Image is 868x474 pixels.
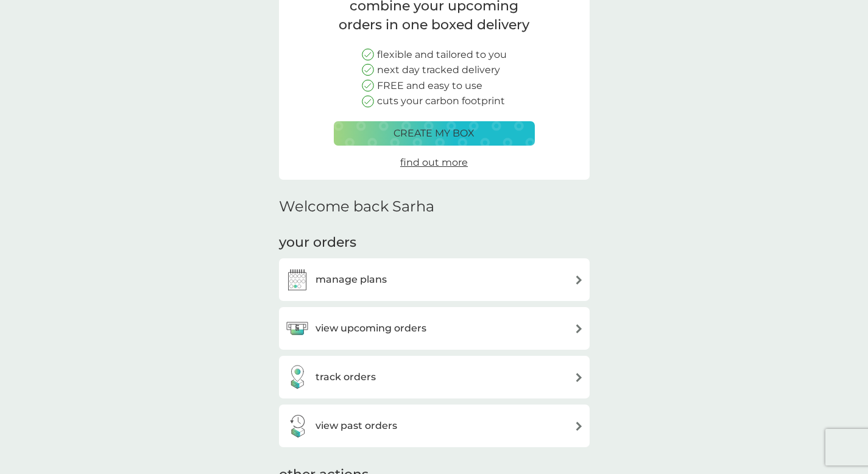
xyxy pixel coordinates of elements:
[574,324,584,333] img: arrow right
[316,272,387,288] h3: manage plans
[393,126,475,141] p: create my box
[574,275,584,285] img: arrow right
[377,62,500,78] p: next day tracked delivery
[377,78,482,94] p: FREE and easy to use
[377,47,507,63] p: flexible and tailored to you
[334,121,535,146] button: create my box
[574,422,584,431] img: arrow right
[400,157,468,168] span: find out more
[377,93,505,109] p: cuts your carbon footprint
[316,320,426,336] h3: view upcoming orders
[279,233,356,252] h3: your orders
[316,418,397,434] h3: view past orders
[574,373,584,382] img: arrow right
[316,369,376,385] h3: track orders
[279,198,434,216] h2: Welcome back Sarha
[400,155,468,171] a: find out more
